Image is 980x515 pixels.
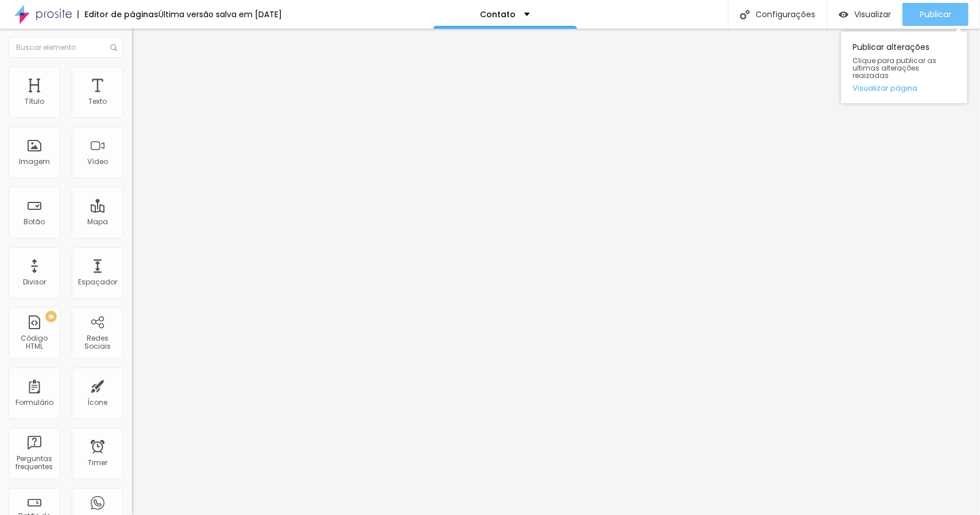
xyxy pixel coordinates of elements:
[920,10,951,19] span: Publicar
[902,3,969,26] button: Publicar
[854,10,891,19] span: Visualizar
[853,84,956,92] a: Visualizar página
[740,10,750,19] img: Icone
[87,158,108,166] div: Vídeo
[110,44,117,51] img: Icone
[841,32,967,103] div: Publicar alterações
[23,278,46,286] div: Divisor
[24,218,45,226] div: Botão
[16,399,53,407] div: Formulário
[480,10,516,18] p: Contato
[25,97,44,106] div: Título
[78,278,117,286] div: Espaçador
[75,334,120,351] div: Redes Sociais
[88,97,107,106] div: Texto
[158,10,282,18] div: Última versão salva em [DATE]
[88,459,107,467] div: Timer
[87,218,108,226] div: Mapa
[839,10,849,19] img: view-1.svg
[19,158,50,166] div: Imagem
[78,10,158,18] div: Editor de páginas
[853,57,956,80] span: Clique para publicar as ultimas alterações reaizadas
[9,37,123,58] input: Buscar elemento
[11,455,57,471] div: Perguntas frequentes
[11,334,57,351] div: Código HTML
[827,3,902,26] button: Visualizar
[88,399,108,407] div: Ícone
